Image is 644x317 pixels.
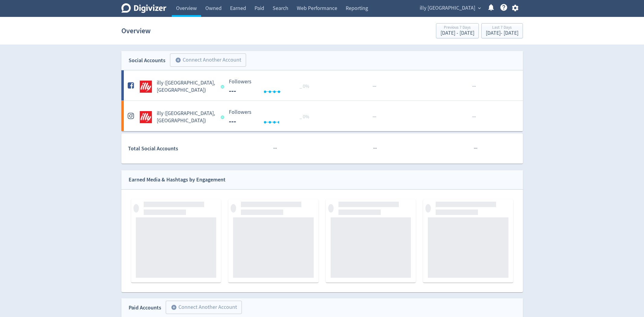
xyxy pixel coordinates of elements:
[420,3,475,13] span: illy [GEOGRAPHIC_DATA]
[300,114,309,120] span: _ 0%
[373,145,374,152] span: ·
[481,23,523,38] button: Last 7 Days[DATE]- [DATE]
[128,144,224,153] div: Total Social Accounts
[157,79,216,94] h5: illy ([GEOGRAPHIC_DATA], [GEOGRAPHIC_DATA])
[475,145,476,152] span: ·
[375,83,376,90] span: ·
[274,145,276,152] span: ·
[170,53,246,67] button: Connect Another Account
[121,70,523,101] a: illy (AU, NZ) undefinedilly ([GEOGRAPHIC_DATA], [GEOGRAPHIC_DATA]) Followers --- Followers --- _ ...
[129,56,165,65] div: Social Accounts
[486,30,518,36] div: [DATE] - [DATE]
[129,303,161,312] div: Paid Accounts
[375,113,376,121] span: ·
[157,110,216,124] h5: illy ([GEOGRAPHIC_DATA], [GEOGRAPHIC_DATA])
[436,23,479,38] button: Previous 7 Days[DATE] - [DATE]
[477,5,482,11] span: expand_more
[476,145,477,152] span: ·
[166,301,242,314] button: Connect Another Account
[226,79,316,95] svg: Followers ---
[374,113,375,121] span: ·
[171,304,177,310] span: add_circle
[226,109,316,125] svg: Followers ---
[129,175,226,184] div: Earned Media & Hashtags by Engagement
[140,111,152,123] img: illy (AU, NZ) undefined
[273,145,274,152] span: ·
[473,83,475,90] span: ·
[418,3,482,13] button: illy [GEOGRAPHIC_DATA]
[276,145,277,152] span: ·
[140,81,152,93] img: illy (AU, NZ) undefined
[441,30,474,36] div: [DATE] - [DATE]
[475,113,476,121] span: ·
[376,145,377,152] span: ·
[121,21,151,40] h1: Overview
[221,116,226,119] span: Data last synced: 26 Sep 2025, 6:01am (AEST)
[175,57,181,63] span: add_circle
[374,145,376,152] span: ·
[373,113,374,121] span: ·
[486,25,518,30] div: Last 7 Days
[165,54,246,67] a: Connect Another Account
[374,83,375,90] span: ·
[472,83,473,90] span: ·
[161,302,242,314] a: Connect Another Account
[121,101,523,131] a: illy (AU, NZ) undefinedilly ([GEOGRAPHIC_DATA], [GEOGRAPHIC_DATA]) Followers --- Followers --- _ ...
[472,113,473,121] span: ·
[300,83,309,89] span: _ 0%
[473,113,475,121] span: ·
[373,83,374,90] span: ·
[221,85,226,88] span: Data last synced: 26 Sep 2025, 6:01am (AEST)
[441,25,474,30] div: Previous 7 Days
[475,83,476,90] span: ·
[474,145,475,152] span: ·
